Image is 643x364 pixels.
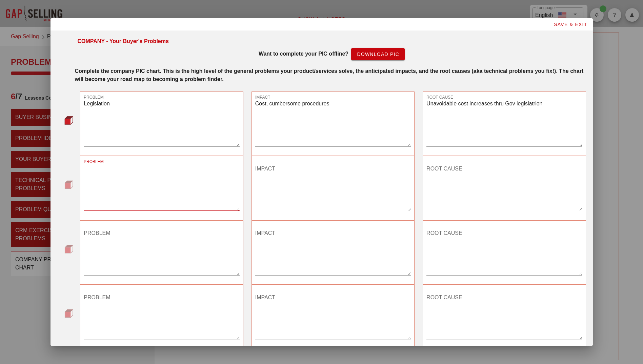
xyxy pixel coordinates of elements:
[64,245,73,254] img: question-bullet.png
[75,68,584,82] strong: Complete the company PIC chart. This is the high level of the general problems your product/servi...
[64,116,73,125] img: question-bullet-actve.png
[84,159,104,164] label: PROBLEM
[64,180,73,189] img: question-bullet.png
[351,48,405,60] a: Download PIC
[64,309,73,318] img: question-bullet.png
[84,95,104,100] label: PROBLEM
[554,22,587,27] span: SAVE & EXIT
[78,37,169,45] div: COMPANY - Your Buyer's Problems
[255,95,270,100] label: IMPACT
[357,52,399,57] span: Download PIC
[78,48,586,60] div: Want to complete your PIC offline?
[548,18,593,31] button: SAVE & EXIT
[426,95,453,100] label: ROOT CAUSE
